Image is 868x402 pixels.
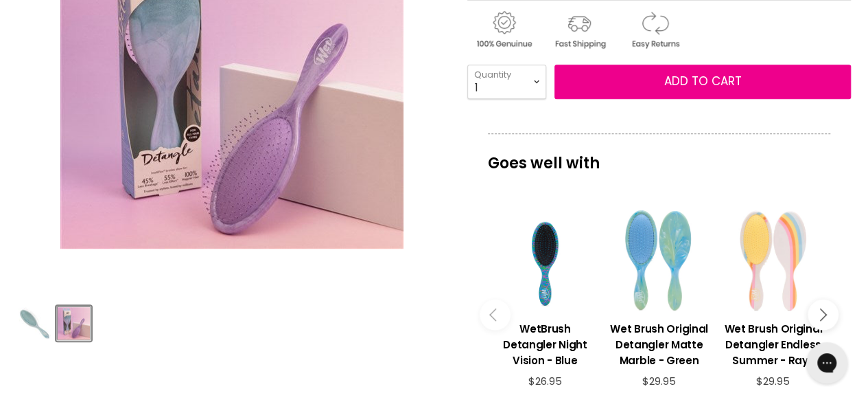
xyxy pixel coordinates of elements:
[488,133,830,179] p: Goes well with
[664,73,742,89] span: Add to cart
[19,307,51,339] img: Wet Brush Original Detangler Glitter Waves Blue
[642,374,676,388] span: $29.95
[467,65,546,99] select: Quantity
[799,337,854,388] iframe: Gorgias live chat messenger
[17,306,52,341] button: Wet Brush Original Detangler Glitter Waves Blue
[15,302,449,341] div: Product thumbnails
[609,321,709,368] h3: Wet Brush Original Detangler Matte Marble - Green
[756,374,790,388] span: $29.95
[467,9,540,51] img: genuine.gif
[723,321,823,368] h3: Wet Brush Original Detangler Endless Summer - Rays
[554,65,851,99] button: Add to cart
[618,9,691,51] img: returns.gif
[495,321,595,368] h3: WetBrush Detangler Night Vision - Blue
[495,311,595,375] a: View product:WetBrush Detangler Night Vision - Blue
[723,311,823,375] a: View product:Wet Brush Original Detangler Endless Summer - Rays
[58,307,90,339] img: Wet Brush Original Detangler Glitter Waves Blue
[56,306,91,341] button: Wet Brush Original Detangler Glitter Waves Blue
[528,374,562,388] span: $26.95
[609,311,709,375] a: View product:Wet Brush Original Detangler Matte Marble - Green
[543,9,615,51] img: shipping.gif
